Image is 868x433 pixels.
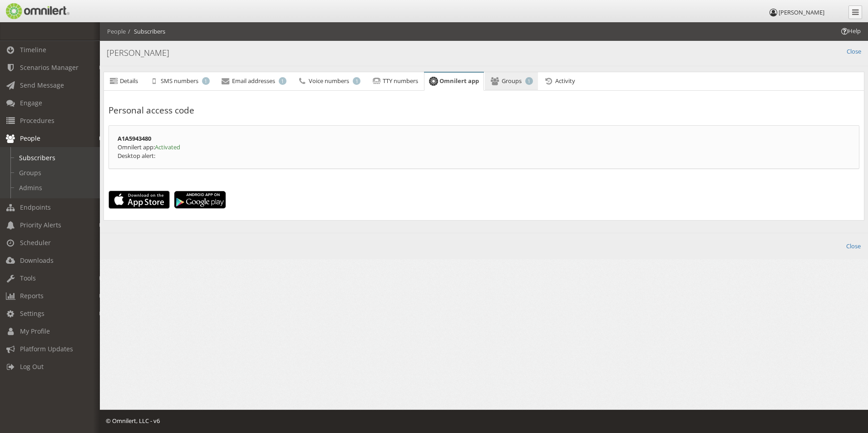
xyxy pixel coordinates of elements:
[279,77,286,85] span: 1
[120,77,138,85] span: Details
[555,77,575,85] span: Activity
[20,45,46,54] span: Timeline
[118,134,151,143] strong: A1A5943480
[144,72,214,90] a: SMS numbers 1
[20,63,79,72] span: Scenarios Manager
[202,77,210,85] span: 1
[155,143,180,151] span: Activated
[847,47,861,56] a: Close
[126,27,165,36] li: Subscribers
[20,344,73,353] span: Platform Updates
[108,104,859,116] h3: Personal access code
[161,77,198,85] span: SMS numbers
[216,72,291,90] a: Email addresses 1
[292,72,365,90] a: Voice numbers 1
[539,72,580,90] a: Activity
[20,362,44,371] span: Log Out
[20,98,42,107] span: Engage
[20,309,44,318] span: Settings
[20,291,44,300] span: Reports
[20,203,51,212] span: Endpoints
[107,27,126,36] li: People
[424,73,484,91] a: Omnilert app
[20,274,36,282] span: Tools
[439,77,479,85] span: Omnilert app
[366,72,423,90] a: TTY numbers
[20,116,54,125] span: Procedures
[20,256,54,265] span: Downloads
[232,77,275,85] span: Email addresses
[525,77,533,85] span: 1
[106,417,160,425] span: © Omnilert, LLC - v6
[108,125,859,169] div: Omnilert app: Desktop alert:
[174,191,226,209] img: Google Play Logo
[20,134,40,143] span: People
[20,327,50,335] span: My Profile
[848,5,862,19] a: Collapse Menu
[840,27,861,35] span: Help
[5,3,69,19] img: Omnilert
[20,6,39,15] span: Help
[20,238,51,247] span: Scheduler
[502,77,522,85] span: Groups
[353,77,360,85] span: 1
[383,77,418,85] span: TTY numbers
[20,221,61,229] span: Priority Alerts
[104,72,143,90] a: Details
[20,81,64,89] span: Send Message
[309,77,349,85] span: Voice numbers
[107,47,861,59] h4: [PERSON_NAME]
[108,191,170,209] img: AppStore Logo
[846,242,861,251] a: Close
[485,72,538,90] a: Groups 1
[779,8,824,16] span: [PERSON_NAME]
